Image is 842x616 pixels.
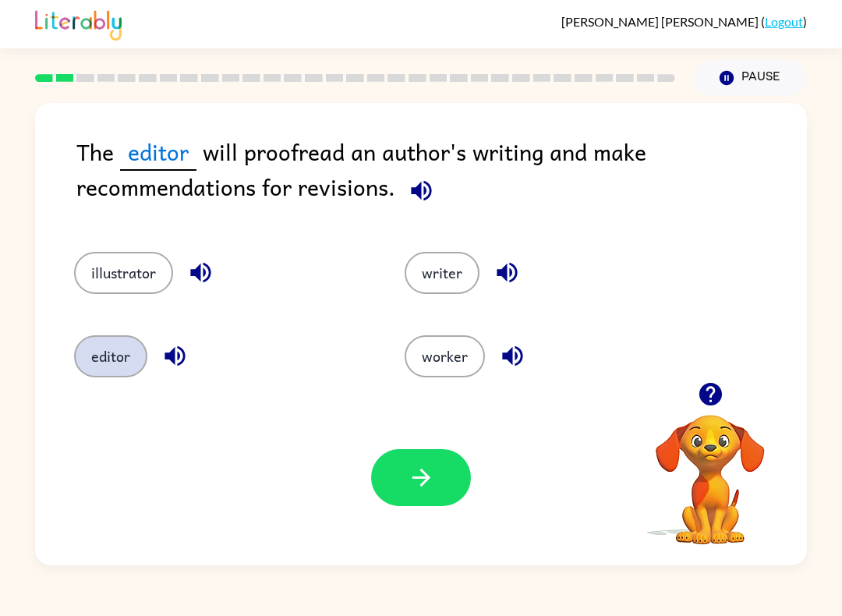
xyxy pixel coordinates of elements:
[561,14,761,29] span: [PERSON_NAME] [PERSON_NAME]
[405,335,485,377] button: worker
[632,391,788,547] video: Your browser must support playing .mp4 files to use Literably. Please try using another browser.
[35,6,122,41] img: Literably
[694,60,807,96] button: Pause
[765,14,803,29] a: Logout
[74,335,147,377] button: editor
[120,134,196,171] span: editor
[405,252,479,294] button: writer
[561,14,807,29] div: ( )
[74,252,173,294] button: illustrator
[76,134,807,221] div: The will proofread an author's writing and make recommendations for revisions.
